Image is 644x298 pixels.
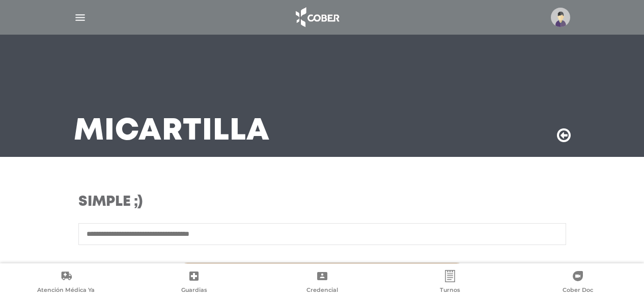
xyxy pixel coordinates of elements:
[514,270,642,296] a: Cober Doc
[181,286,207,295] span: Guardias
[551,8,570,27] img: profile-placeholder.svg
[130,270,258,296] a: Guardias
[290,5,344,30] img: logo_cober_home-white.png
[74,118,270,145] h3: Mi Cartilla
[258,270,386,296] a: Credencial
[78,194,387,211] h3: Simple ;)
[74,11,87,24] img: Cober_menu-lines-white.svg
[306,286,338,295] span: Credencial
[37,286,95,295] span: Atención Médica Ya
[440,286,460,295] span: Turnos
[2,270,130,296] a: Atención Médica Ya
[386,270,514,296] a: Turnos
[563,286,593,295] span: Cober Doc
